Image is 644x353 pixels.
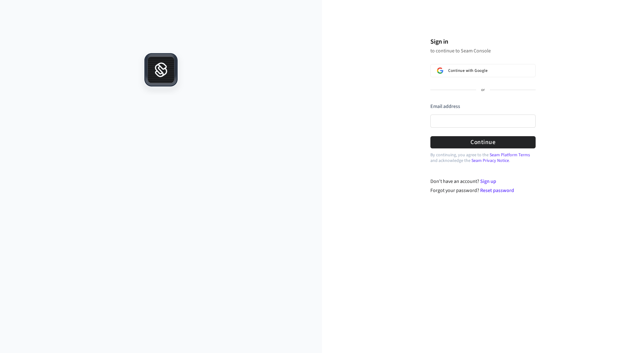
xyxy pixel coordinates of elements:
[430,178,536,185] div: Don't have an account?
[430,103,460,110] label: Email address
[430,152,536,163] p: By continuing, you agree to the and acknowledge the .
[430,136,536,148] button: Continue
[481,87,485,93] p: or
[430,37,536,46] h1: Sign in
[471,158,509,164] a: Seam Privacy Notice
[437,67,443,74] img: Sign in with Google
[480,187,514,194] a: Reset password
[480,178,496,185] a: Sign up
[490,152,530,158] a: Seam Platform Terms
[430,64,536,77] button: Sign in with GoogleContinue with Google
[448,68,487,73] span: Continue with Google
[430,187,536,194] div: Forgot your password?
[430,48,536,54] p: to continue to Seam Console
